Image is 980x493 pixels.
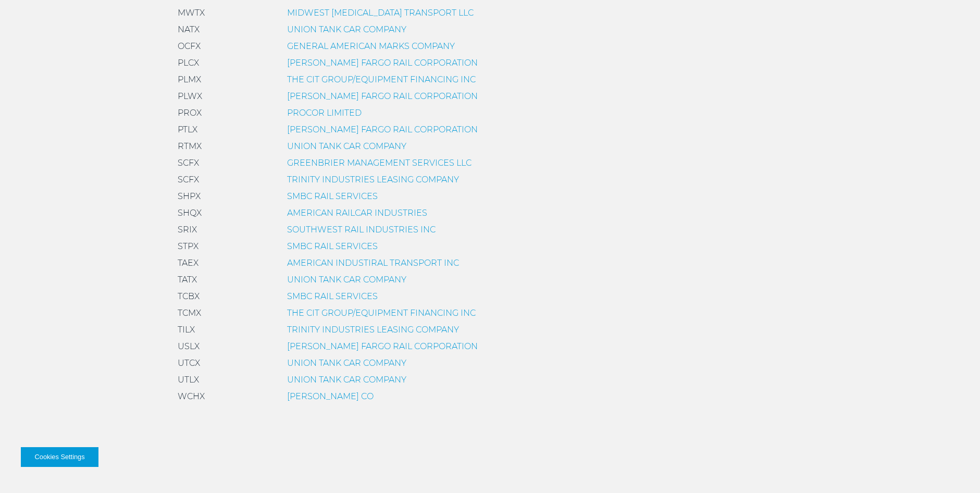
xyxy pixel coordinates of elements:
[178,108,202,118] span: PROX
[287,175,459,184] a: TRINITY INDUSTRIES LEASING COMPANY
[178,191,201,201] span: SHPX
[287,75,476,84] a: THE CIT GROUP/EQUIPMENT FINANCING INC
[178,175,199,184] span: SCFX
[287,225,436,235] a: SOUTHWEST RAIL INDUSTRIES INC
[287,375,406,385] a: UNION TANK CAR COMPANY
[178,8,205,18] span: MWTX
[287,258,459,268] a: AMERICAN INDUSTIRAL TRANSPORT INC
[287,358,406,368] a: UNION TANK CAR COMPANY
[287,191,378,201] a: SMBC RAIL SERVICES
[178,341,200,351] span: USLX
[287,125,478,134] a: [PERSON_NAME] FARGO RAIL CORPORATION
[287,108,362,118] a: PROCOR LIMITED
[287,24,406,34] a: UNION TANK CAR COMPANY
[178,308,201,318] span: TCMX
[287,341,478,351] a: [PERSON_NAME] FARGO RAIL CORPORATION
[287,208,427,218] a: AMERICAN RAILCAR INDUSTRIES
[287,158,472,168] a: GREENBRIER MANAGEMENT SERVICES LLC
[287,241,378,251] a: SMBC RAIL SERVICES
[178,91,202,101] span: PLWX
[287,141,406,151] a: UNION TANK CAR COMPANY
[178,241,199,251] span: STPX
[287,308,476,318] a: THE CIT GROUP/EQUIPMENT FINANCING INC
[178,125,197,134] span: PTLX
[178,391,205,401] span: WCHX
[287,41,455,51] a: GENERAL AMERICAN MARKS COMPANY
[287,8,474,18] a: MIDWEST [MEDICAL_DATA] TRANSPORT LLC
[178,208,202,218] span: SHQX
[178,58,199,68] span: PLCX
[21,447,98,467] button: Cookies Settings
[178,375,199,385] span: UTLX
[928,443,980,493] iframe: Chat Widget
[178,225,197,235] span: SRIX
[178,141,202,151] span: RTMX
[178,291,200,301] span: TCBX
[178,275,197,285] span: TATX
[178,158,199,168] span: SCFX
[178,41,201,51] span: OCFX
[287,58,478,68] a: [PERSON_NAME] FARGO RAIL CORPORATION
[287,291,378,301] a: SMBC RAIL SERVICES
[178,24,200,34] span: NATX
[287,391,374,401] a: [PERSON_NAME] CO
[178,325,195,335] span: TILX
[287,91,478,101] a: [PERSON_NAME] FARGO RAIL CORPORATION
[178,258,199,268] span: TAEX
[287,275,406,285] a: UNION TANK CAR COMPANY
[178,75,201,84] span: PLMX
[287,325,459,335] a: TRINITY INDUSTRIES LEASING COMPANY
[178,358,200,368] span: UTCX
